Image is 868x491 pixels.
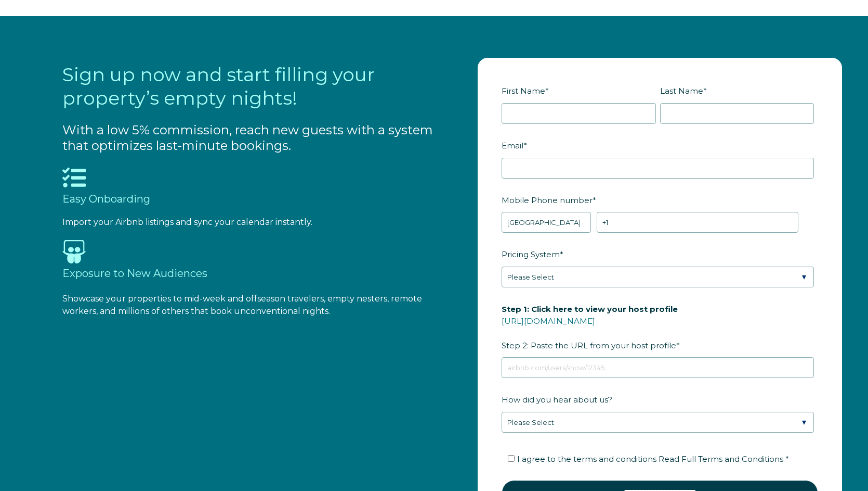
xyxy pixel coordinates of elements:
[62,193,150,205] span: Easy Onboarding
[502,137,523,154] span: Email
[502,301,678,317] span: Step 1: Click here to view your host profile
[517,454,789,464] span: I agree to the terms and conditions
[62,217,312,227] span: Import your Airbnb listings and sync your calendar instantly.
[502,83,545,99] span: First Name
[62,294,422,316] span: Showcase your properties to mid-week and offseason travelers, empty nesters, remote workers, and ...
[502,392,612,408] span: How did you hear about us?
[502,301,678,354] span: Step 2: Paste the URL from your host profile
[660,83,703,99] span: Last Name
[656,454,785,464] a: Read Full Terms and Conditions
[659,454,783,464] span: Read Full Terms and Conditions
[502,316,595,326] a: [URL][DOMAIN_NAME]
[502,246,560,262] span: Pricing System
[502,192,593,208] span: Mobile Phone number
[62,122,433,153] span: With a low 5% commission, reach new guests with a system that optimizes last-minute bookings.
[502,357,814,378] input: airbnb.com/users/show/12345
[62,63,375,109] span: Sign up now and start filling your property’s empty nights!
[508,455,515,462] input: I agree to the terms and conditions Read Full Terms and Conditions *
[62,267,207,280] span: Exposure to New Audiences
